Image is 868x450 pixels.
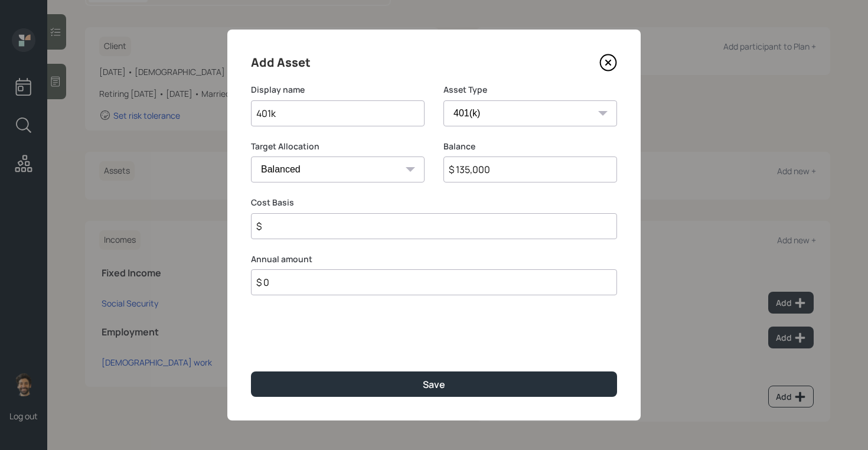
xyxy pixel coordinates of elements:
[251,197,617,208] label: Cost Basis
[423,378,445,391] div: Save
[251,84,425,96] label: Display name
[443,84,617,96] label: Asset Type
[251,141,425,152] label: Target Allocation
[251,53,311,72] h4: Add Asset
[251,371,617,397] button: Save
[251,253,617,265] label: Annual amount
[443,141,617,152] label: Balance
